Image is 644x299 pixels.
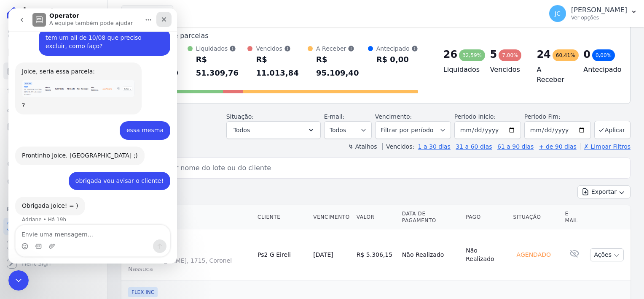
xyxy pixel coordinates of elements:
[382,143,414,150] label: Vencidos:
[27,234,33,241] button: Selecionador de GIF
[7,138,162,163] div: Adriane diz…
[3,44,104,61] a: Contratos
[7,113,162,138] div: Joice diz…
[313,251,333,258] a: [DATE]
[353,205,399,229] th: Valor
[41,11,124,19] p: A equipe também pode ajudar
[256,53,308,80] div: R$ 11.013,84
[316,44,368,53] div: A Receber
[60,163,162,182] div: obrigada vou avisar o cliente!
[226,121,321,139] button: Todos
[324,113,345,120] label: E-mail:
[490,65,523,75] h4: Vencidos
[510,205,562,229] th: Situação
[399,229,462,280] td: Não Realizado
[67,169,155,177] div: obrigada vou avisar o cliente!
[30,20,162,47] div: tem um ali de 10/08 que preciso excluir, como faço?
[537,48,550,61] div: 24
[3,236,104,253] a: Conta Hent
[577,185,631,198] button: Exportar
[443,65,477,75] h4: Liquidados
[7,163,162,189] div: Joice diz…
[13,59,126,68] div: Joice, seria essa parcela:
[3,118,104,135] a: Minha Carteira
[375,113,412,120] label: Vencimento:
[3,81,104,98] a: Lotes
[539,143,577,150] a: + de 90 dias
[3,63,104,79] a: Parcelas
[571,6,627,14] p: [PERSON_NAME]
[13,93,126,101] div: ?
[7,204,101,215] div: Plataformas
[7,138,136,157] div: Prontinho Joice. [GEOGRAPHIC_DATA] ;)
[145,231,158,245] button: Enviar uma mensagem
[555,11,561,16] span: JC
[13,193,70,202] div: Obrigada Joice! = )
[121,5,173,21] button: Flex Inc
[8,8,177,264] iframe: Intercom live chat
[443,48,457,61] div: 26
[3,155,104,172] a: Crédito
[7,188,162,226] div: Adriane diz…
[13,234,20,241] button: Selecionador de Emoji
[226,113,254,120] label: Situação:
[13,143,129,152] div: Prontinho Joice. [GEOGRAPHIC_DATA] ;)
[7,54,162,113] div: Adriane diz…
[128,256,251,273] span: AV [PERSON_NAME], 1715, Coronel Nassuca
[148,3,163,19] div: Fechar
[7,188,77,207] div: Obrigada Joice! = )Adriane • Há 19h
[111,113,162,131] div: essa mesma
[254,229,310,280] td: Ps2 G Eireli
[456,143,492,150] a: 31 a 60 dias
[462,205,510,229] th: Pago
[553,49,579,61] div: 60,41%
[592,49,615,61] div: 0,00%
[497,143,534,150] a: 61 a 90 dias
[580,143,631,150] a: ✗ Limpar Filtros
[537,65,570,85] h4: A Receber
[3,100,104,117] a: Clientes
[118,118,155,126] div: essa mesma
[524,112,591,121] label: Período Fim:
[376,44,418,53] div: Antecipado
[376,53,418,66] div: R$ 0,00
[8,270,29,291] iframe: Intercom live chat
[583,48,590,61] div: 0
[3,174,104,191] a: Negativação
[40,234,47,241] button: Upload do anexo
[594,121,631,139] button: Aplicar
[459,49,485,61] div: 32,59%
[454,113,496,120] label: Período Inicío:
[196,53,248,80] div: R$ 51.309,76
[7,217,161,231] textarea: Envie uma mensagem...
[3,25,104,42] a: Visão Geral
[13,209,58,214] div: Adriane • Há 19h
[7,20,162,54] div: Joice diz…
[37,25,155,42] div: tem um ali de 10/08 que preciso excluir, como faço?
[542,2,644,25] button: JC [PERSON_NAME] Ver opções
[462,229,510,280] td: Não Realizado
[256,44,308,53] div: Vencidos
[137,160,627,177] input: Buscar por nome do lote ou do cliente
[196,44,248,53] div: Liquidados
[590,248,624,261] button: Ações
[418,143,451,150] a: 1 a 30 dias
[3,137,104,154] a: Transferências
[121,205,254,229] th: Contrato
[499,49,521,61] div: 7,00%
[310,205,353,229] th: Vencimento
[128,287,158,297] span: FLEX INC
[399,205,462,229] th: Data de Pagamento
[513,249,554,261] div: Agendado
[571,14,627,21] p: Ver opções
[233,125,250,135] span: Todos
[316,53,368,80] div: R$ 95.109,40
[348,143,377,150] label: ↯ Atalhos
[132,3,148,19] button: Início
[3,218,104,235] a: Recebíveis
[490,48,497,61] div: 5
[254,205,310,229] th: Cliente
